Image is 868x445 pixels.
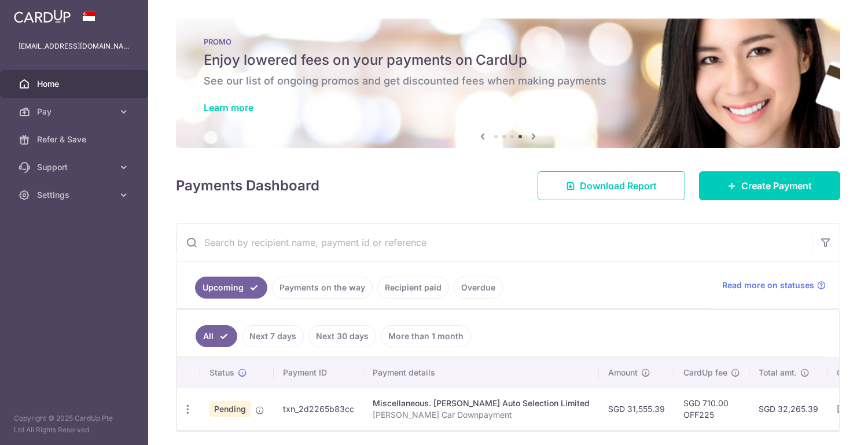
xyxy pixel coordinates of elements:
[272,277,373,299] a: Payments on the way
[37,106,113,117] span: Pay
[37,189,113,201] span: Settings
[204,102,253,113] a: Learn more
[749,388,827,430] td: SGD 32,265.39
[19,41,130,52] p: [EMAIL_ADDRESS][DOMAIN_NAME]
[538,171,685,200] a: Download Report
[308,325,376,347] a: Next 30 days
[37,78,113,90] span: Home
[35,13,150,46] div: [EMAIL_ADDRESS][DOMAIN_NAME]
[204,37,812,46] p: PROMO
[454,277,503,299] a: Overdue
[274,358,363,388] th: Payment ID
[274,388,363,430] td: txn_2d2265b83cc
[204,51,812,69] h5: Enjoy lowered fees on your payments on CardUp
[242,325,304,347] a: Next 7 days
[373,409,590,421] p: [PERSON_NAME] Car Downpayment
[195,277,267,299] a: Upcoming
[377,277,449,299] a: Recipient paid
[204,74,812,88] h6: See our list of ongoing promos and get discounted fees when making payments
[37,161,113,173] span: Support
[176,19,840,148] img: Latest Promos banner
[722,279,826,291] a: Read more on statuses
[209,401,251,417] span: Pending
[196,325,237,347] a: All
[741,179,812,193] span: Create Payment
[674,388,749,430] td: SGD 710.00 OFF225
[580,179,657,193] span: Download Report
[759,367,797,378] span: Total amt.
[209,367,234,378] span: Status
[722,279,814,291] span: Read more on statuses
[381,325,471,347] a: More than 1 month
[608,367,638,378] span: Amount
[683,367,727,378] span: CardUp fee
[176,224,812,261] input: Search by recipient name, payment id or reference
[37,134,113,145] span: Refer & Save
[14,9,71,23] img: CardUp
[699,171,840,200] a: Create Payment
[794,410,856,439] iframe: Opens a widget where you can find more information
[363,358,599,388] th: Payment details
[599,388,674,430] td: SGD 31,555.39
[176,175,319,196] h4: Payments Dashboard
[373,398,590,409] div: Miscellaneous. [PERSON_NAME] Auto Selection Limited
